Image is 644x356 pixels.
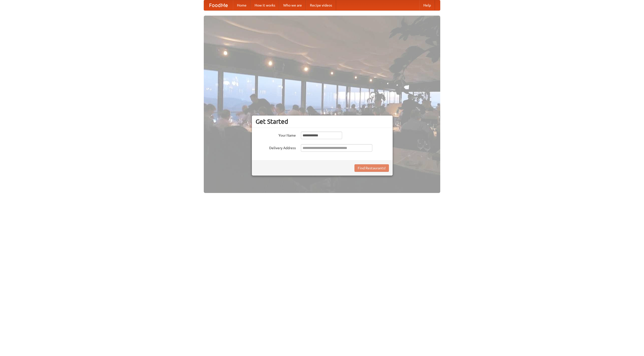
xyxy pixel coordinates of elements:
button: Find Restaurants! [354,164,389,172]
a: Help [419,0,435,10]
a: Recipe videos [306,0,336,10]
a: How it works [251,0,279,10]
label: Delivery Address [256,144,296,150]
a: Home [233,0,251,10]
h3: Get Started [256,118,389,125]
a: Who we are [279,0,306,10]
label: Your Name [256,132,296,138]
a: FoodMe [204,0,233,10]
